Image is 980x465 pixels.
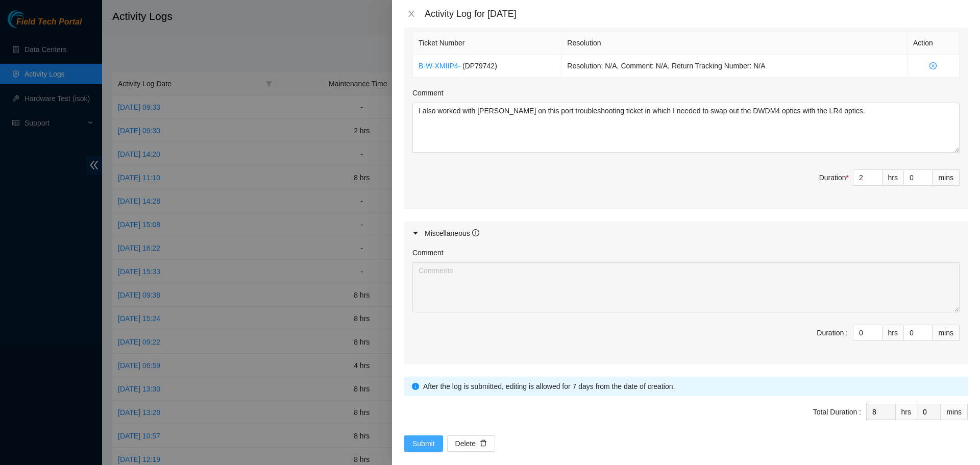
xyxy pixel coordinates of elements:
label: Comment [412,87,444,99]
span: info-circle [472,229,479,236]
th: Action [908,32,960,55]
button: Submit [404,435,443,452]
button: Close [404,9,419,19]
div: Duration [819,172,849,183]
div: After the log is submitted, editing is allowed for 7 days from the date of creation. [423,381,960,392]
div: Activity Log for [DATE] [425,8,968,19]
th: Ticket Number [413,32,561,55]
span: - ( DP79742 ) [458,62,497,70]
span: close [407,10,415,18]
span: info-circle [412,383,419,390]
div: Miscellaneous [425,228,479,239]
td: Resolution: N/A, Comment: N/A, Return Tracking Number: N/A [561,55,908,78]
div: hrs [883,325,904,341]
div: hrs [896,404,917,420]
div: Total Duration : [813,406,861,418]
div: mins [933,169,960,186]
th: Resolution [561,32,908,55]
div: Duration : [817,327,848,338]
div: hrs [883,169,904,186]
div: mins [941,404,968,420]
span: delete [480,439,487,448]
div: Miscellaneous info-circle [404,222,968,245]
span: Submit [412,438,435,449]
span: caret-right [412,230,419,236]
div: mins [933,325,960,341]
label: Comment [412,247,444,258]
span: Delete [455,438,476,449]
textarea: Comment [412,103,960,153]
textarea: Comment [412,262,960,312]
button: Deletedelete [447,435,495,452]
a: B-W-XMIIP4 [419,62,458,70]
span: close-circle [913,62,953,69]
